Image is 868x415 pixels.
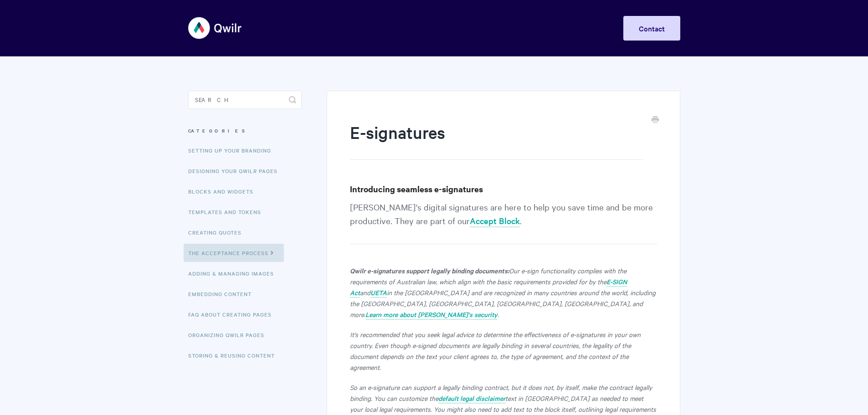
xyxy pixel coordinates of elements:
[350,330,641,372] em: It's recommended that you seek legal advice to determine the effectiveness of e-signatures in you...
[188,11,242,45] img: Qwilr Help Center
[350,266,509,275] strong: Qwilr e-signatures support legally binding documents:
[350,288,656,319] em: in the [GEOGRAPHIC_DATA] and are recognized in many countries around the world, including the [GE...
[438,394,505,403] em: default legal disclaimer
[350,121,643,160] h1: E-signatures
[360,288,370,297] em: and
[370,288,387,298] a: UETA
[652,115,659,125] a: Print this Article
[188,91,302,109] input: Search
[188,162,284,180] a: Designing Your Qwilr Pages
[350,277,627,298] a: E-SIGN Act
[188,285,258,303] a: Embedding Content
[188,203,268,221] a: Templates and Tokens
[188,264,281,282] a: Adding & Managing Images
[188,141,278,159] a: Setting up your Branding
[365,310,498,320] a: Learn more about [PERSON_NAME]'s security
[370,288,387,297] em: UETA
[365,310,498,319] em: Learn more about [PERSON_NAME]'s security
[350,383,652,403] em: So an e-signature can support a legally binding contract, but it does not, by itself, make the co...
[350,200,657,244] p: [PERSON_NAME]'s digital signatures are here to help you save time and be more productive. They ar...
[188,326,271,344] a: Organizing Qwilr Pages
[188,305,278,323] a: FAQ About Creating Pages
[188,346,282,364] a: Storing & Reusing Content
[498,310,499,319] em: .
[188,182,260,200] a: Blocks and Widgets
[470,215,520,227] a: Accept Block
[623,16,680,41] a: Contact
[350,183,657,195] h3: Introducing seamless e-signatures
[184,244,284,262] a: The Acceptance Process
[188,223,248,241] a: Creating Quotes
[438,394,505,404] a: default legal disclaimer
[188,123,302,139] h3: Categories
